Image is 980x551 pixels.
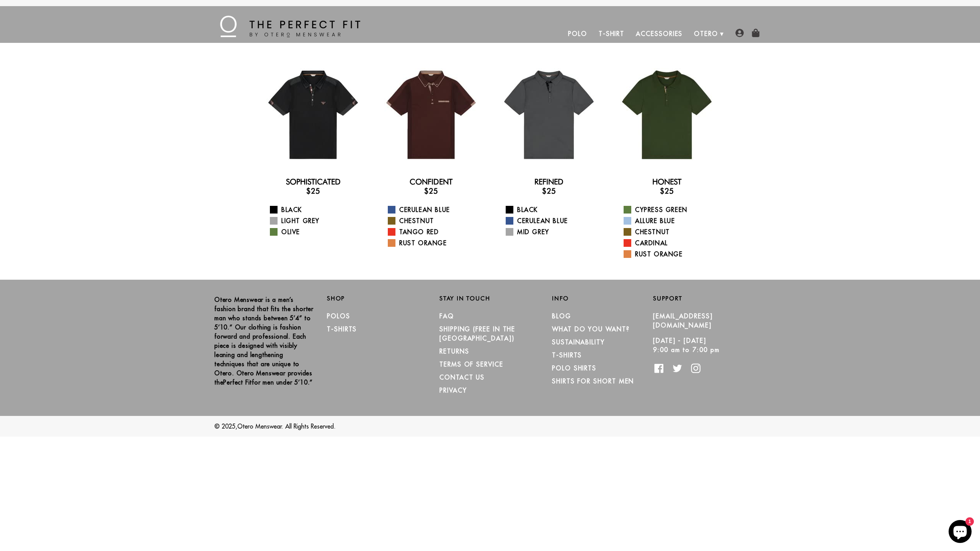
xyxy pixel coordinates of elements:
a: Chestnut [388,216,484,225]
img: The Perfect Fit - by Otero Menswear - Logo [220,16,360,37]
a: FAQ [439,312,454,320]
a: T-Shirts [327,325,357,333]
a: SHIPPING (Free in the [GEOGRAPHIC_DATA]) [439,325,515,342]
a: Refined [534,177,563,186]
a: [EMAIL_ADDRESS][DOMAIN_NAME] [653,312,713,329]
a: Polos [327,312,350,320]
h3: $25 [260,186,366,196]
a: What Do You Want? [552,325,630,333]
a: PRIVACY [439,386,467,394]
a: Otero [688,24,724,43]
a: TERMS OF SERVICE [439,360,503,368]
a: Tango Red [388,227,484,236]
a: Honest [652,177,681,186]
a: Cardinal [624,238,720,248]
a: Cerulean Blue [388,205,484,214]
h2: Support [653,295,766,302]
a: Sustainability [552,338,605,346]
strong: Perfect Fit [223,378,252,386]
a: Accessories [630,24,688,43]
a: Rust Orange [388,238,484,248]
a: Cypress Green [624,205,720,214]
inbox-online-store-chat: Shopify online store chat [946,520,974,545]
p: © 2025, . All Rights Reserved. [214,422,766,431]
h3: $25 [614,186,720,196]
a: Mid Grey [506,227,602,236]
h2: Shop [327,295,428,302]
a: Rust Orange [624,249,720,259]
p: Otero Menswear is a men’s fashion brand that fits the shorter man who stands between 5’4” to 5’10... [214,295,315,387]
a: Black [270,205,366,214]
a: CONTACT US [439,373,485,381]
a: RETURNS [439,347,469,355]
a: Shirts for Short Men [552,377,634,385]
h3: $25 [378,186,484,196]
a: Olive [270,227,366,236]
p: [DATE] - [DATE] 9:00 am to 7:00 pm [653,336,754,354]
a: Polo [562,24,593,43]
h2: Stay in Touch [439,295,541,302]
h3: $25 [496,186,602,196]
a: Sophisticated [286,177,341,186]
a: Otero Menswear [237,422,282,430]
a: Polo Shirts [552,364,596,372]
a: T-Shirts [552,351,582,359]
a: T-Shirt [593,24,630,43]
img: shopping-bag-icon.png [751,29,760,37]
h2: Info [552,295,653,302]
a: Confident [410,177,452,186]
a: Allure Blue [624,216,720,225]
a: Light Grey [270,216,366,225]
a: Blog [552,312,571,320]
img: user-account-icon.png [735,29,744,37]
a: Cerulean Blue [506,216,602,225]
a: Chestnut [624,227,720,236]
a: Black [506,205,602,214]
